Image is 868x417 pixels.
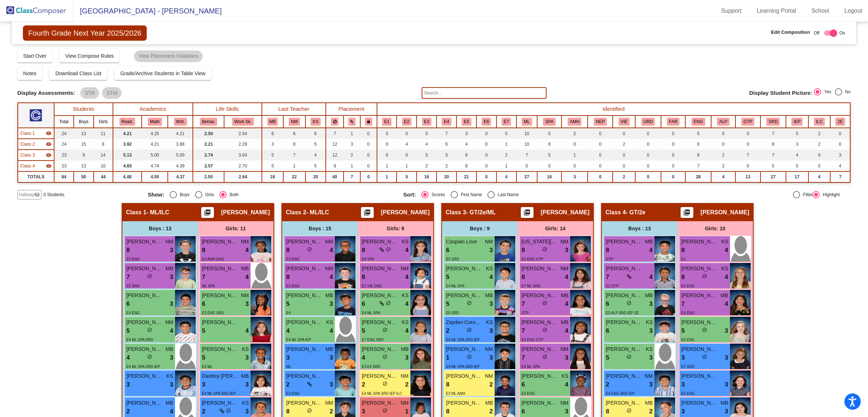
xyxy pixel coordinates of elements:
button: FAR [667,118,680,126]
th: Hispanic or Latino [437,116,457,128]
td: 2 [417,161,437,171]
td: 0 [588,171,613,182]
mat-icon: visibility [46,163,52,169]
mat-radio-group: Select an option [814,88,851,98]
td: 3 [262,139,284,150]
td: 0 [360,150,377,161]
button: Download Class List [49,67,107,80]
td: 0 [635,150,661,161]
td: 7 [516,150,538,161]
td: 3 [561,171,588,182]
th: Home Language - Farsi, Eastern [661,116,685,128]
td: 0 [635,171,661,182]
td: 4.25 [142,128,168,139]
td: 3.04 [224,150,261,161]
td: 4.21 [168,128,193,139]
th: Girls [94,116,113,128]
td: 0 [711,139,735,150]
td: 3.88 [168,139,193,150]
td: 0 [661,150,685,161]
td: 0 [360,161,377,171]
td: 50 [74,171,94,182]
td: 5.00 [142,150,168,161]
mat-icon: visibility [46,152,52,158]
td: 0 [661,171,685,182]
td: 4 [397,139,417,150]
button: SPA [543,118,556,126]
mat-radio-group: Select an option [148,191,398,198]
button: SRD [766,118,780,126]
span: Display Assessments: [17,90,75,96]
td: 0 [537,161,561,171]
a: School [806,5,835,17]
a: Logout [839,5,868,17]
td: 2 [808,128,831,139]
td: 1 [561,150,588,161]
td: 0 [808,161,831,171]
td: 23 [54,161,74,171]
td: 4 [417,139,437,150]
td: 2.21 [193,139,224,150]
td: 0 [476,161,496,171]
span: Edit Composition [771,29,810,36]
span: On [839,30,845,36]
td: 0 [661,161,685,171]
td: 13 [735,171,760,182]
td: 0 [476,139,496,150]
td: 3 [344,139,361,150]
td: 28 [685,171,711,182]
td: 0 [711,128,735,139]
td: 4.21 [142,139,168,150]
td: 2.64 [224,171,261,182]
td: 27 [516,171,538,182]
td: 21 [457,171,476,182]
td: 3.92 [113,139,142,150]
th: Individualized Education Plan [786,116,808,128]
button: E6 [482,118,491,126]
td: 12 [326,150,343,161]
button: Start Over [17,49,52,62]
th: Life Skills [193,103,261,116]
td: 4 [305,150,326,161]
button: Print Students Details [201,207,214,218]
input: Search... [422,87,547,99]
span: View Compose Rules [65,53,114,59]
td: 0 [808,150,831,161]
td: 0 [360,128,377,139]
span: Off [814,30,819,36]
td: 0 [588,150,613,161]
mat-chip: STM [102,87,122,99]
div: Yes [821,89,831,95]
td: 4 [786,150,808,161]
th: READ Plan [760,116,786,128]
td: 10 [516,139,538,150]
td: 0 [830,139,850,150]
button: E3 [422,118,431,126]
mat-icon: visibility [46,130,52,136]
td: 22 [283,171,305,182]
a: Support [715,5,747,17]
td: 0 [613,128,635,139]
td: 0 [476,128,496,139]
td: 0 [496,128,516,139]
td: 7 [685,161,711,171]
td: 4 [457,139,476,150]
td: 1 [496,139,516,150]
td: 0 [613,161,635,171]
td: 0 [661,128,685,139]
td: 1 [496,161,516,171]
td: Elisa Johnson - ML/ILC [18,128,54,139]
button: Notes [17,67,42,80]
td: 5 [417,150,437,161]
button: ALP [717,118,729,126]
th: Black or African American [417,116,437,128]
td: 20 [305,171,326,182]
td: 4 [496,171,516,182]
td: 15 [74,139,94,150]
td: 2 [437,161,457,171]
td: 6 [437,139,457,150]
th: Keep with students [344,116,361,128]
th: Asian [397,116,417,128]
button: NM [289,118,300,126]
a: Learning Portal [751,5,802,17]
